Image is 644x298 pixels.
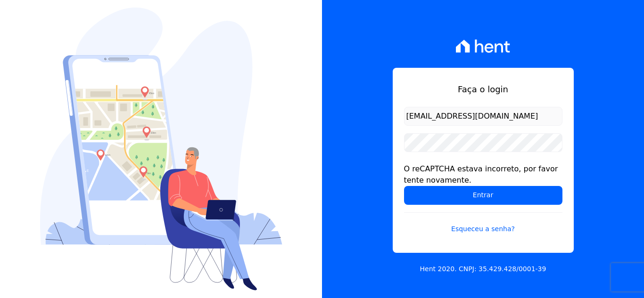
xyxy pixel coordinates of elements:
img: Login [40,8,282,290]
h1: Faça o login [404,83,562,96]
p: Hent 2020. CNPJ: 35.429.428/0001-39 [420,264,546,274]
input: Email [404,107,562,126]
div: O reCAPTCHA estava incorreto, por favor tente novamente. [404,163,562,186]
input: Entrar [404,186,562,205]
a: Esqueceu a senha? [404,212,562,234]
